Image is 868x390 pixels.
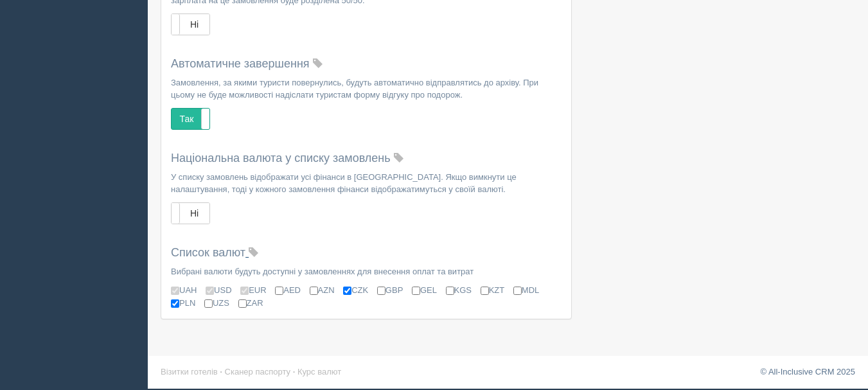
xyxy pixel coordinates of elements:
input: GBP [377,287,385,295]
input: USD [206,287,214,295]
label: ZAR [238,297,263,309]
input: CZK [343,287,351,295]
label: KZT [481,284,505,296]
label: GEL [412,284,437,296]
p: Вибрані валюти будуть доступні у замовленнях для внесення оплат та витрат [171,265,562,278]
input: UZS [204,299,213,308]
h4: Національна валюта у списку замовлень [171,152,562,165]
label: UZS [204,297,229,309]
a: Сканер паспорту [225,367,290,377]
input: GEL [412,287,420,295]
label: GBP [377,284,403,296]
label: KGS [446,284,472,296]
label: AED [275,284,301,296]
input: KGS [446,287,454,295]
span: · [293,367,296,377]
a: © All-Inclusive CRM 2025 [760,367,855,377]
input: ZAR [238,299,247,308]
input: AZN [310,287,318,295]
p: Замовлення, за якими туристи повернулись, будуть автоматично відправлятись до архіву. При цьому н... [171,76,562,101]
label: AZN [310,284,335,296]
label: Ні [172,14,209,35]
h4: Автоматичне завершення [171,58,562,71]
input: PLN [171,299,179,308]
input: UAH [171,287,179,295]
label: MDL [513,284,539,296]
input: EUR [240,287,249,295]
label: Так [172,109,209,129]
label: Ні [172,203,209,224]
label: EUR [240,284,266,296]
h4: Список валют [171,247,562,260]
a: Візитки готелів [161,367,218,377]
label: CZK [343,284,368,296]
input: AED [275,287,283,295]
label: UAH [171,284,197,296]
input: MDL [513,287,522,295]
p: У списку замовлень відображати усі фінанси в [GEOGRAPHIC_DATA]. Якщо вимкнути це налаштування, то... [171,171,562,195]
label: USD [206,284,231,296]
a: Курс валют [297,367,341,377]
input: KZT [481,287,489,295]
span: · [220,367,222,377]
label: PLN [171,297,195,309]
